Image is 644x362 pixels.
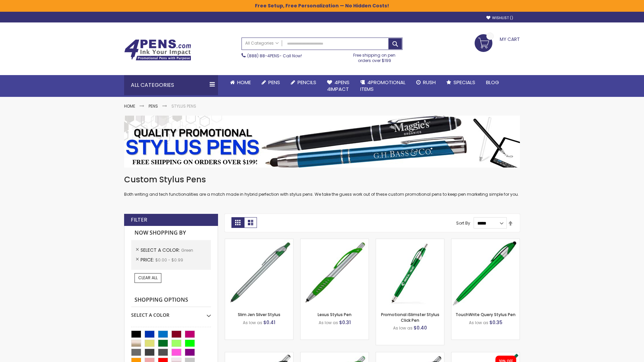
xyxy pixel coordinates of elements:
[171,103,196,109] strong: Stylus Pens
[141,247,181,253] span: Select A Color
[489,319,502,326] span: $0.35
[456,220,470,226] label: Sort By
[131,307,211,318] div: Select A Color
[411,75,441,90] a: Rush
[138,275,158,281] span: Clear All
[237,79,251,86] span: Home
[355,75,411,97] a: 4PROMOTIONALITEMS
[327,79,350,93] span: 4Pens 4impact
[243,320,262,325] span: As low as
[238,312,280,317] a: Slim Jen Silver Stylus
[124,39,191,61] img: 4Pens Custom Pens and Promotional Products
[225,239,293,307] img: Slim Jen Silver Stylus-Green
[481,75,504,90] a: Blog
[247,53,279,59] a: (888) 88-4PENS
[225,75,256,90] a: Home
[225,352,293,358] a: Boston Stylus Pen-Green
[124,174,520,197] div: Both writing and tech functionalities are a match made in hybrid perfection with stylus pens. We ...
[319,320,338,325] span: As low as
[131,216,147,224] strong: Filter
[268,79,280,86] span: Pens
[469,320,488,325] span: As low as
[135,273,161,283] a: Clear All
[322,75,355,97] a: 4Pens4impact
[155,257,183,263] span: $0.00 - $0.99
[381,312,439,323] a: Promotional iSlimster Stylus Click Pen
[393,325,413,331] span: As low as
[376,239,444,244] a: Promotional iSlimster Stylus Click Pen-Green
[486,79,499,86] span: Blog
[124,103,135,109] a: Home
[451,239,520,307] img: TouchWrite Query Stylus Pen-Green
[245,41,279,46] span: All Categories
[285,75,322,90] a: Pencils
[441,75,481,90] a: Specials
[339,319,351,326] span: $0.31
[451,352,520,358] a: iSlimster II - Full Color-Green
[346,50,403,63] div: Free shipping on pen orders over $199
[131,293,211,307] strong: Shopping Options
[318,312,352,317] a: Lexus Stylus Pen
[149,103,158,109] a: Pens
[451,239,520,244] a: TouchWrite Query Stylus Pen-Green
[376,352,444,358] a: Lexus Metallic Stylus Pen-Green
[301,239,369,307] img: Lexus Stylus Pen-Green
[414,324,427,331] span: $0.40
[247,53,302,59] span: - Call Now!
[131,226,211,240] strong: Now Shopping by
[181,247,193,253] span: Green
[298,79,316,86] span: Pencils
[301,352,369,358] a: Boston Silver Stylus Pen-Green
[141,256,155,263] span: Price
[242,38,282,49] a: All Categories
[486,15,513,20] a: Wishlist
[124,75,218,95] div: All Categories
[301,239,369,244] a: Lexus Stylus Pen-Green
[225,239,293,244] a: Slim Jen Silver Stylus-Green
[453,79,475,86] span: Specials
[124,116,520,168] img: Stylus Pens
[263,319,275,326] span: $0.41
[256,75,285,90] a: Pens
[455,312,516,317] a: TouchWrite Query Stylus Pen
[360,79,406,93] span: 4PROMOTIONAL ITEMS
[231,217,244,228] strong: Grid
[376,239,444,307] img: Promotional iSlimster Stylus Click Pen-Green
[423,79,436,86] span: Rush
[124,174,520,185] h1: Custom Stylus Pens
